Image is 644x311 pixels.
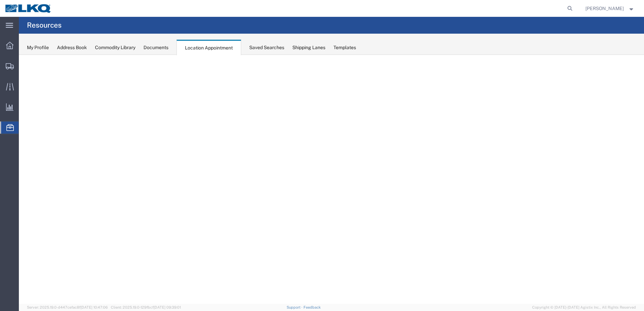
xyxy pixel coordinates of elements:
span: Copyright © [DATE]-[DATE] Agistix Inc., All Rights Reserved [532,305,636,310]
div: Location Appointment [176,40,241,55]
h4: Resources [27,17,62,34]
span: Server: 2025.19.0-d447cefac8f [27,305,108,309]
iframe: FS Legacy Container [19,55,644,304]
div: My Profile [27,44,49,51]
span: [DATE] 09:39:01 [154,305,181,309]
div: Templates [333,44,356,51]
span: Ryan Gledhill [585,5,624,12]
div: Address Book [57,44,87,51]
a: Support [287,305,303,309]
div: Documents [143,44,168,51]
button: [PERSON_NAME] [585,4,635,12]
img: logo [5,3,52,13]
div: Saved Searches [249,44,284,51]
span: Client: 2025.19.0-129fbcf [111,305,181,309]
div: Commodity Library [95,44,135,51]
a: Feedback [303,305,321,309]
span: [DATE] 10:47:06 [80,305,108,309]
div: Shipping Lanes [292,44,325,51]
